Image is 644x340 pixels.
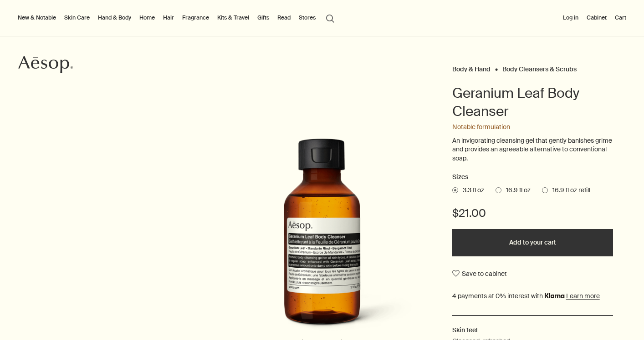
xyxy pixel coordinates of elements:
[256,12,271,23] a: Gifts
[613,12,628,23] button: Cart
[16,12,58,23] button: New & Notable
[452,65,491,69] a: Body & Hand
[96,12,133,23] a: Hand & Body
[18,55,73,74] svg: Aesop
[138,12,157,23] a: Home
[161,12,176,23] a: Hair
[452,229,613,256] button: Add to your cart - $21.00
[548,186,590,195] span: 16.9 fl oz refill
[452,206,486,220] span: $21.00
[322,9,338,26] button: Open search
[180,12,211,23] a: Fragrance
[452,84,613,120] h1: Geranium Leaf Body Cleanser
[501,186,531,195] span: 16.9 fl oz
[458,186,484,195] span: 3.3 fl oz
[297,12,317,23] button: Stores
[452,265,507,282] button: Save to cabinet
[16,53,75,78] a: Aesop
[585,12,608,23] a: Cabinet
[452,325,613,335] h2: Skin feel
[215,12,251,23] a: Kits & Travel
[502,65,577,69] a: Body Cleansers & Scrubs
[452,136,613,163] p: An invigorating cleansing gel that gently banishes grime and provides an agreeable alternative to...
[62,12,92,23] a: Skin Care
[561,12,580,23] button: Log in
[276,12,292,23] a: Read
[452,172,613,183] h2: Sizes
